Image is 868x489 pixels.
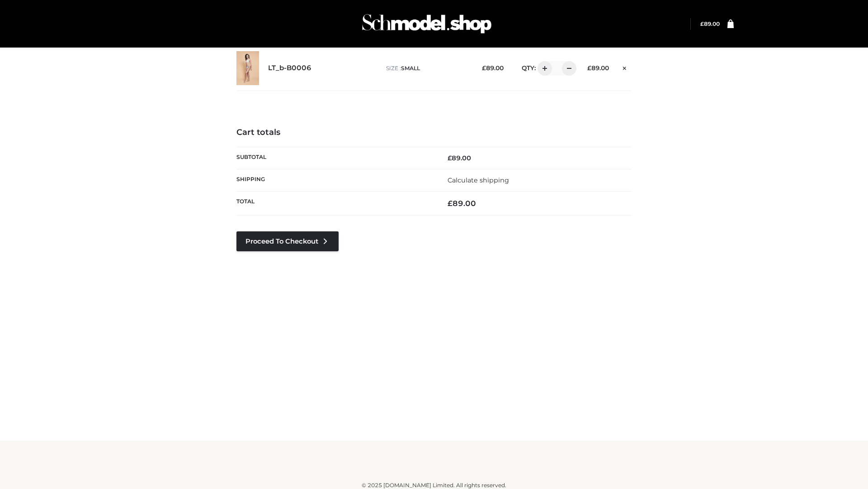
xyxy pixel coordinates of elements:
bdi: 89.00 [587,64,609,72]
bdi: 89.00 [448,154,471,162]
img: Schmodel Admin 964 [359,6,495,42]
span: £ [587,64,591,72]
bdi: 89.00 [700,20,720,27]
span: £ [448,199,453,208]
p: size : [386,64,468,72]
a: LT_b-B0006 [268,64,311,72]
th: Shipping [236,169,434,191]
span: £ [700,20,704,27]
div: QTY: [513,61,573,76]
th: Total [236,192,434,216]
bdi: 89.00 [482,64,504,72]
a: Calculate shipping [448,176,509,184]
a: £89.00 [700,20,720,27]
span: SMALL [401,65,420,72]
th: Subtotal [236,147,434,169]
bdi: 89.00 [448,199,476,208]
span: £ [482,64,486,72]
a: Remove this item [618,61,632,73]
span: £ [448,154,452,162]
a: Proceed to Checkout [236,231,339,251]
h4: Cart totals [236,128,632,138]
